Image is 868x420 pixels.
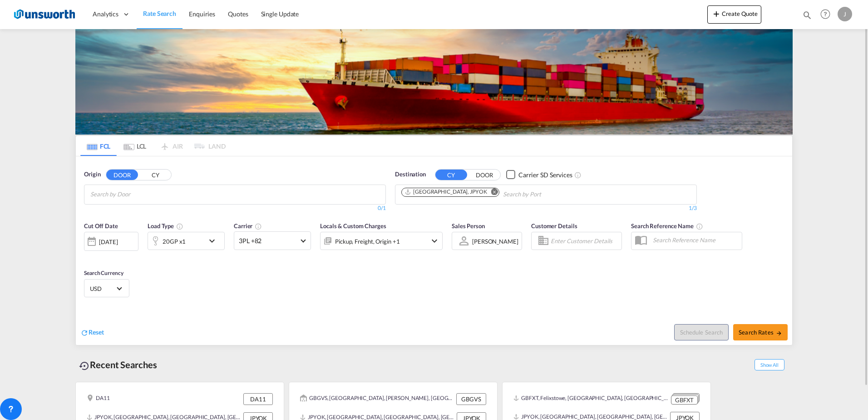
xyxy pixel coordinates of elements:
button: Search Ratesicon-arrow-right [733,324,788,340]
div: 20GP x1icon-chevron-down [148,232,225,250]
span: Cut Off Date [84,222,118,230]
md-select: Select Currency: $ USDUnited States Dollar [89,282,124,295]
md-checkbox: Checkbox No Ink [506,170,572,180]
md-icon: icon-chevron-down [429,235,440,246]
div: 1/3 [395,205,697,212]
div: GBGVS, Gravesend, KEN, United Kingdom, GB & Ireland, Europe [300,393,454,405]
span: USD [90,285,115,293]
div: [PERSON_NAME] [472,238,518,245]
div: icon-refreshReset [80,328,104,338]
md-icon: icon-arrow-right [776,330,782,336]
md-select: Sales Person: Joe Edwards [471,235,519,248]
div: DA11 [243,393,273,405]
input: Chips input. [90,187,177,202]
md-tab-item: FCL [80,136,117,156]
button: Remove [485,188,499,197]
md-icon: icon-chevron-down [207,235,222,246]
div: 20GP x1 [163,235,186,248]
div: icon-magnify [802,10,812,24]
md-tab-item: LCL [117,136,153,156]
img: LCL+%26+FCL+BACKGROUND.png [75,29,793,135]
div: GBFXT [671,395,698,405]
span: Show All [755,359,784,370]
img: 3748d800213711f08852f18dcb6d8936.jpg [14,4,75,25]
span: Load Type [148,222,183,230]
button: CY [139,170,171,180]
div: J [838,7,852,21]
div: Yokohama, JPYOK [404,188,487,196]
span: Destination [395,170,426,179]
div: [DATE] [99,238,118,246]
div: 0/1 [84,205,386,212]
button: DOOR [106,170,138,180]
span: Carrier [234,222,262,230]
div: [DATE] [84,232,138,251]
span: Origin [84,170,100,179]
input: Enter Customer Details [551,234,619,248]
div: Carrier SD Services [518,170,572,180]
div: DA11 [87,393,110,405]
md-chips-wrap: Chips container. Use arrow keys to select chips. [400,185,593,202]
div: OriginDOOR CY Chips container with autocompletion. Enter the text area, type text to search, and ... [76,156,792,345]
span: Rate Search [143,10,176,17]
md-icon: Your search will be saved by the below given name [696,223,703,230]
md-icon: icon-backup-restore [79,360,90,371]
span: Sales Person [452,222,485,230]
md-icon: icon-refresh [80,329,89,337]
button: Note: By default Schedule search will only considerorigin ports, destination ports and cut off da... [674,324,729,340]
md-icon: icon-magnify [802,10,812,20]
span: Search Reference Name [631,222,703,230]
div: Pickup Freight Origin Factory Stuffing [335,235,399,248]
div: GBGVS [456,393,486,405]
span: 3PL +82 [239,236,298,245]
div: Recent Searches [75,355,161,375]
div: GBFXT, Felixstowe, United Kingdom, GB & Ireland, Europe [513,393,669,405]
md-icon: Unchecked: Search for CY (Container Yard) services for all selected carriers.Checked : Search for... [574,171,582,179]
button: icon-plus 400-fgCreate Quote [707,5,761,24]
button: CY [435,170,467,180]
span: Customer Details [531,222,577,230]
input: Search Reference Name [648,233,742,247]
span: Help [818,6,833,22]
input: Chips input. [503,187,589,202]
span: Enquiries [189,10,215,18]
md-pagination-wrapper: Use the left and right arrow keys to navigate between tabs [80,136,226,156]
span: Locals & Custom Charges [320,222,386,230]
md-icon: The selected Trucker/Carrierwill be displayed in the rate results If the rates are from another f... [255,223,262,230]
md-datepicker: Select [84,250,91,262]
div: Help [818,6,838,23]
button: DOOR [469,170,500,180]
span: Quotes [228,10,248,18]
md-icon: icon-plus 400-fg [711,8,722,19]
div: Press delete to remove this chip. [404,188,489,196]
md-icon: icon-information-outline [176,223,183,230]
md-chips-wrap: Chips container with autocompletion. Enter the text area, type text to search, and then use the u... [89,185,180,202]
span: Search Rates [739,329,782,336]
span: Reset [89,328,104,336]
span: Single Update [261,10,299,18]
div: Pickup Freight Origin Factory Stuffingicon-chevron-down [320,232,443,250]
span: Analytics [93,10,118,19]
span: Search Currency [84,270,123,276]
